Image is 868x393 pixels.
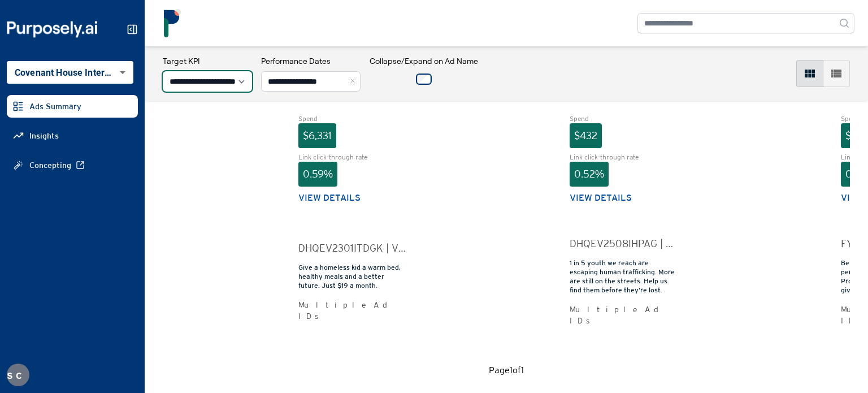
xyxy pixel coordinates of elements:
h3: Target KPI [163,55,252,67]
div: Spend [570,114,678,123]
a: Ads Summary [7,95,138,118]
div: $6,331 [298,123,336,148]
a: Insights [7,124,138,147]
img: logo [158,9,186,37]
div: Multiple Ad IDs [298,299,407,322]
div: 0.59% [298,162,337,187]
div: Multiple Ad IDs [570,304,678,326]
div: Spend [298,114,407,123]
h3: Performance Dates [261,55,361,67]
div: Page 1 of 1 [489,364,524,377]
div: Link click-through rate [570,153,678,162]
h3: Collapse/Expand on Ad Name [370,55,478,67]
span: Concepting [29,159,71,171]
button: Close [348,71,361,92]
div: DHQEV2301ITDGK | VideoDRTV-AG2-30secNonCovSQ | Text2 | H12345 | DN [298,240,407,256]
button: View details [298,191,361,205]
a: Concepting [7,154,138,176]
button: View details [570,191,632,205]
div: $432 [570,123,602,148]
div: DHQEV2508IHPAG | Not Forgotten || Var B: Text [570,236,678,252]
div: S C [7,364,29,386]
div: Link click-through rate [298,153,407,162]
div: Covenant House International [7,61,133,84]
span: Ads Summary [29,101,81,112]
button: SC [7,364,29,386]
span: Insights [29,130,59,141]
div: 0.52% [570,162,609,187]
div: Give a homeless kid a warm bed, healthy meals and a better future. Just $19 a month. [298,263,407,290]
div: 1 in 5 youth we reach are escaping human trafficking. More are still on the streets. Help us find... [570,258,678,295]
